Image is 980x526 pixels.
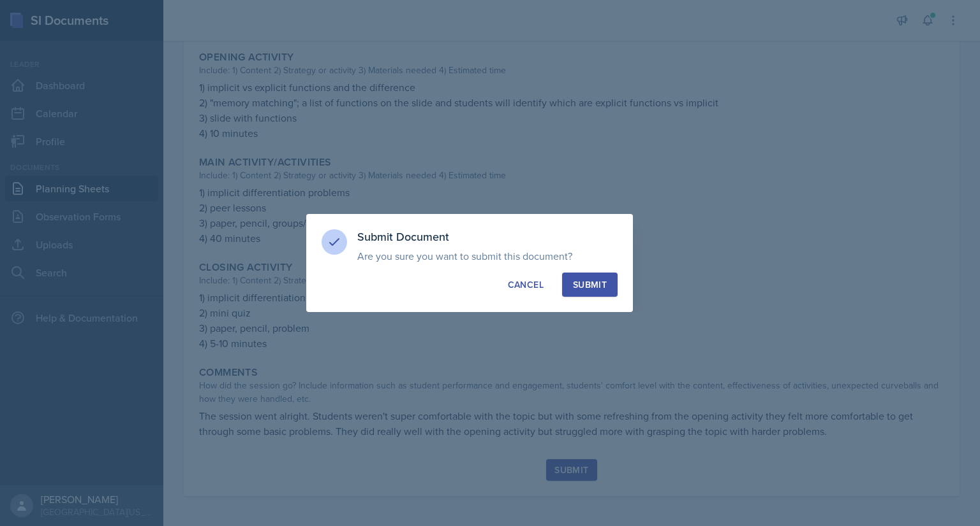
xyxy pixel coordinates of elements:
[497,273,554,297] button: Cancel
[562,273,618,297] button: Submit
[357,250,618,262] p: Are you sure you want to submit this document?
[508,278,544,291] div: Cancel
[573,278,607,291] div: Submit
[357,229,618,245] h3: Submit Document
